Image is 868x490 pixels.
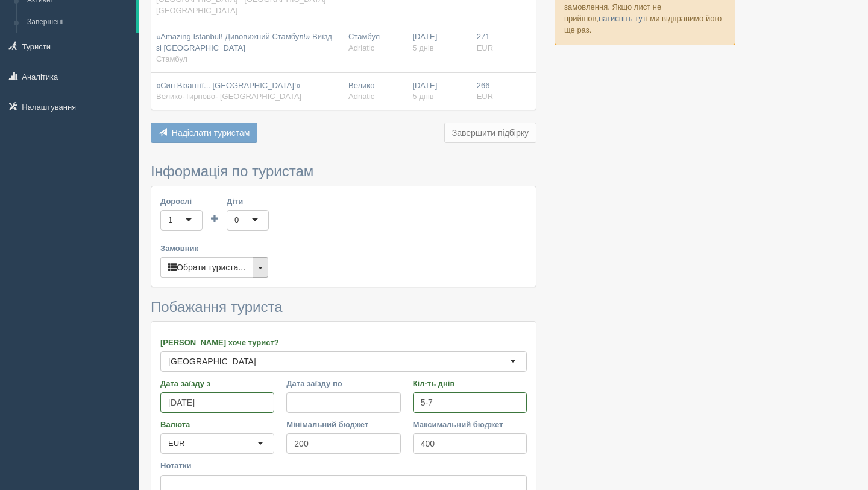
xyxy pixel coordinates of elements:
[160,257,253,278] button: Обрати туриста...
[172,128,250,138] span: Надіслати туристам
[477,32,490,41] span: 271
[156,81,301,90] span: «Син Візантії... [GEOGRAPHIC_DATA]!»
[286,419,400,430] label: Мінімальний бюджет
[407,24,471,73] td: [DATE]
[407,72,471,110] td: [DATE]
[344,24,407,73] td: Стамбул
[477,92,493,101] span: EUR
[22,11,136,33] a: Завершені
[168,355,256,367] div: [GEOGRAPHIC_DATA]
[477,43,493,52] span: EUR
[348,92,374,101] span: Adriatic
[156,92,301,101] span: Велико-Тирново- [GEOGRAPHIC_DATA]
[151,164,536,179] h3: Інформація по туристам
[413,419,527,430] label: Максимальний бюджет
[286,378,400,389] label: Дата заїзду по
[160,243,527,254] label: Замовник
[413,392,527,413] input: 7-10 або 7,10,14
[227,196,269,207] label: Діти
[413,378,527,389] label: Кіл-ть днів
[234,214,239,226] div: 0
[348,43,374,52] span: Adriatic
[444,122,536,143] button: Завершити підбірку
[477,81,490,90] span: 266
[412,92,433,101] span: 5 днів
[160,378,274,389] label: Дата заїзду з
[168,437,184,450] div: EUR
[344,72,407,110] td: Велико
[156,54,187,63] span: Стамбул
[168,214,172,226] div: 1
[160,196,203,207] label: Дорослі
[151,299,283,315] span: Побажання туриста
[412,43,433,52] span: 5 днів
[599,14,646,23] a: натисніть тут
[160,460,527,471] label: Нотатки
[160,337,527,348] label: [PERSON_NAME] хоче турист?
[151,122,257,143] button: Надіслати туристам
[156,32,332,52] span: «Amazing Istanbul! Дивовижний Стамбул!» Виїзд зі [GEOGRAPHIC_DATA]
[160,419,274,430] label: Валюта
